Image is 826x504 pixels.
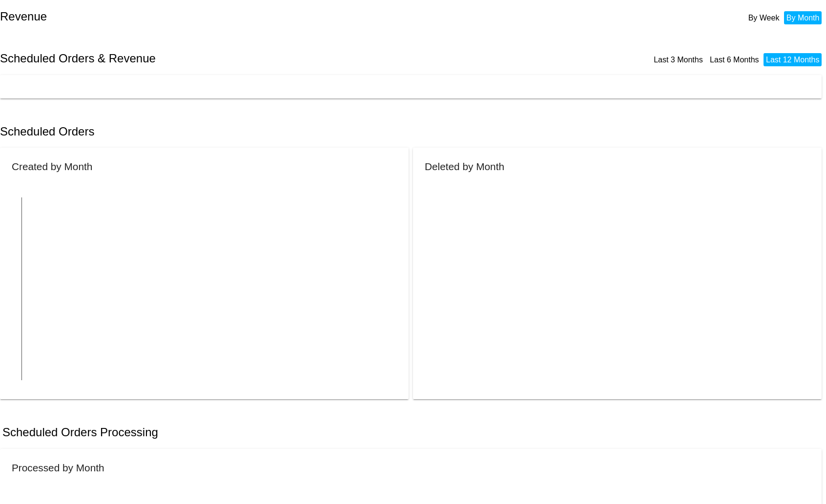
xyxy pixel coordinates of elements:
[766,56,819,64] a: Last 12 Months
[654,56,703,64] a: Last 3 Months
[12,462,104,473] h2: Processed by Month
[425,161,504,172] h2: Deleted by Month
[2,426,158,439] h2: Scheduled Orders Processing
[746,11,782,24] li: By Week
[12,161,92,172] h2: Created by Month
[784,11,822,24] li: By Month
[710,56,759,64] a: Last 6 Months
